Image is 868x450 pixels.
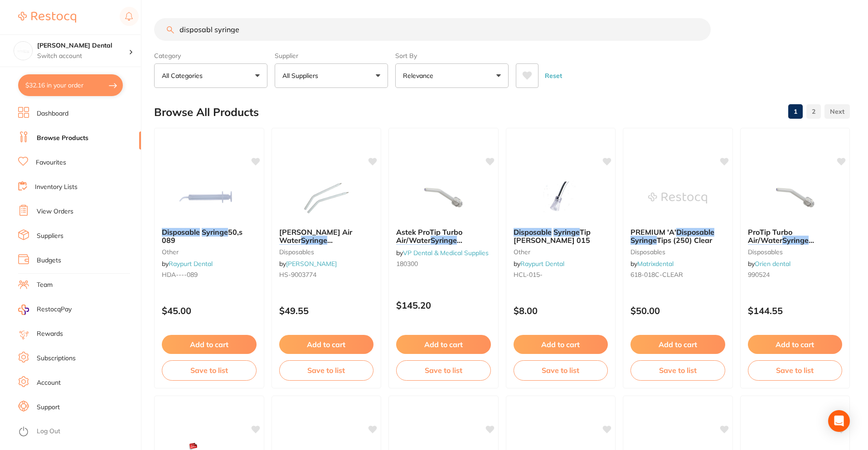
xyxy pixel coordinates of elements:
button: Add to cart [162,335,257,354]
a: Support [37,403,60,412]
button: Save to list [162,360,257,380]
img: Astek ProTip Turbo Air/Water Syringe Disposable Tips Pack Of 250 [414,175,473,221]
h2: Browse All Products [154,106,259,119]
em: Disposable [396,244,434,253]
button: Save to list [279,360,374,380]
small: disposables [630,248,725,256]
button: Add to cart [279,335,374,354]
a: Budgets [37,256,61,265]
p: $145.20 [396,300,491,310]
img: ProTip Turbo Air/Water Syringe Disposable Tips, Pack of 250 [766,175,824,221]
a: Matrixdental [637,260,674,268]
span: by [748,260,790,268]
a: Log Out [37,427,60,436]
small: disposables [279,248,374,256]
span: HDA----089 [162,271,198,279]
span: [PERSON_NAME] Air Water [279,227,352,245]
a: RestocqPay [18,305,72,315]
button: Log Out [18,425,138,439]
a: Favourites [36,158,66,167]
p: $45.00 [162,305,257,316]
a: Team [37,281,53,290]
img: Disposable Syringe Tip Shields 015 [531,175,590,221]
a: View Orders [37,207,73,216]
a: Dashboard [37,109,68,118]
a: Orien dental [755,260,790,268]
span: Tips (250) Clear [657,236,712,245]
p: $144.55 [748,305,843,316]
img: Restocq Logo [18,12,76,23]
span: 180300 [396,260,418,268]
em: Syringe [553,227,580,237]
button: $32.16 in your order [18,74,123,96]
span: HCL-015- [514,271,543,279]
span: RestocqPay [37,305,72,314]
b: PREMIUM 'A' Disposable Syringe Tips (250) Clear [630,228,725,245]
a: Account [37,378,61,387]
p: Switch account [37,52,129,61]
button: Add to cart [396,335,491,354]
div: Open Intercom Messenger [828,410,850,432]
em: Syringe [202,227,228,237]
span: HS-9003774 [279,271,316,279]
button: Relevance [395,63,509,88]
span: Tips Pack Of 250 [396,244,478,261]
button: All Suppliers [275,63,388,88]
b: Astek ProTip Turbo Air/Water Syringe Disposable Tips Pack Of 250 [396,228,491,245]
a: Subscriptions [37,354,76,363]
button: Add to cart [514,335,608,354]
p: Relevance [403,71,437,80]
button: Save to list [396,360,491,380]
input: Search Products [154,18,711,41]
small: disposables [748,248,843,256]
button: Save to list [748,360,843,380]
p: All Categories [162,71,206,80]
img: RestocqPay [18,305,29,315]
img: HENRY SCHEIN Air Water Syringe Disposable with metal tipPk250 [297,175,356,221]
em: Syringe [630,236,657,245]
button: Reset [542,63,565,88]
em: Disposable [162,227,200,237]
span: PREMIUM 'A' [630,227,676,237]
em: Disposable [748,244,786,253]
button: Save to list [514,360,608,380]
a: Raypurt Dental [169,260,213,268]
span: 618-018C-CLEAR [630,271,683,279]
a: Restocq Logo [18,7,76,28]
small: other [162,248,257,256]
label: Sort By [395,52,509,60]
a: VP Dental & Medical Supplies [403,249,489,257]
p: $50.00 [630,305,725,316]
a: Inventory Lists [35,183,78,192]
h4: Smiline Dental [37,41,129,50]
span: by [396,249,489,257]
button: Add to cart [630,335,725,354]
button: Add to cart [748,335,843,354]
a: Raypurt Dental [520,260,564,268]
span: 990524 [748,271,770,279]
img: Smiline Dental [14,42,32,60]
em: Disposable [279,244,317,253]
b: Disposable Syringe Tip Shields 015 [514,228,608,245]
span: Tip [PERSON_NAME] 015 [514,227,591,245]
p: $49.55 [279,305,374,316]
a: 2 [806,102,821,121]
span: 50,s 089 [162,227,242,245]
b: Disposable Syringe 50,s 089 [162,228,257,245]
img: PREMIUM 'A' Disposable Syringe Tips (250) Clear [648,175,707,221]
em: Syringe [782,236,809,245]
button: Save to list [630,360,725,380]
span: by [279,260,337,268]
b: HENRY SCHEIN Air Water Syringe Disposable with metal tipPk250 [279,228,374,245]
em: Disposable [514,227,552,237]
a: Rewards [37,329,63,339]
span: by [514,260,564,268]
span: Tips, Pack of 250 [748,244,830,261]
small: other [514,248,608,256]
a: 1 [788,102,803,121]
span: Astek ProTip Turbo Air/Water [396,227,462,245]
span: ProTip Turbo Air/Water [748,227,792,245]
span: by [630,260,674,268]
em: Syringe [301,236,327,245]
a: [PERSON_NAME] [286,260,337,268]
